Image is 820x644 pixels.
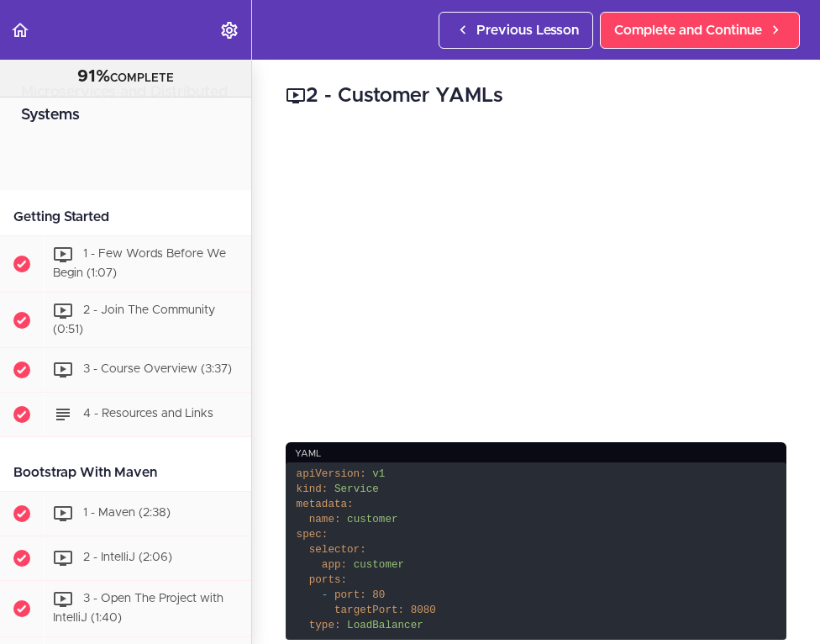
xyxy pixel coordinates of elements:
[347,514,397,525] span: customer
[354,559,404,571] span: customer
[372,589,385,601] span: 80
[83,552,172,564] span: 2 - IntelliJ (2:06)
[372,468,385,480] span: v1
[10,20,30,40] svg: Back to course curriculum
[83,508,171,520] span: 1 - Maven (2:38)
[334,483,379,495] span: Service
[600,12,800,49] a: Complete and Continue
[53,304,215,335] span: 2 - Join The Community (0:51)
[309,514,341,525] span: name:
[297,468,366,480] span: apiVersion:
[322,559,347,571] span: app:
[322,589,329,601] span: -
[297,483,329,495] span: kind:
[614,20,762,40] span: Complete and Continue
[286,442,786,465] div: yaml
[476,20,579,40] span: Previous Lesson
[309,544,366,556] span: selector:
[53,594,223,625] span: 3 - Open The Project with IntelliJ (1:40)
[286,135,786,417] iframe: Video Player
[309,620,341,631] span: type:
[53,248,226,279] span: 1 - Few Words Before We Begin (1:07)
[219,20,239,40] svg: Settings Menu
[297,529,329,541] span: spec:
[334,604,404,616] span: targetPort:
[347,620,423,631] span: LoadBalancer
[21,66,230,88] div: COMPLETE
[439,12,593,49] a: Previous Lesson
[77,68,110,85] span: 91%
[297,499,354,510] span: metadata:
[83,364,232,376] span: 3 - Course Overview (3:37)
[334,589,366,601] span: port:
[309,574,347,586] span: ports:
[83,409,213,420] span: 4 - Resources and Links
[286,82,786,110] h2: 2 - Customer YAMLs
[411,604,436,616] span: 8080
